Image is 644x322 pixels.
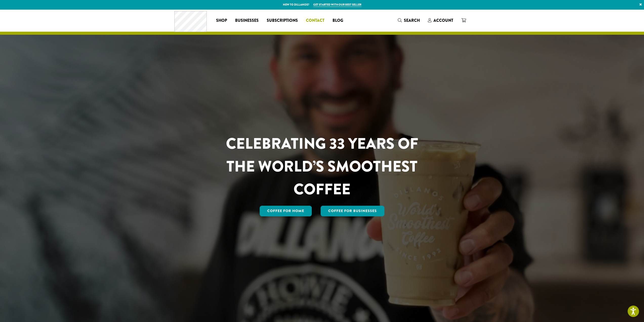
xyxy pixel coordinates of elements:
[404,17,420,23] span: Search
[212,16,231,25] a: Shop
[267,17,298,24] span: Subscriptions
[313,3,361,7] a: Get started with our best seller
[333,17,343,24] span: Blog
[433,17,453,23] span: Account
[216,17,227,24] span: Shop
[306,17,324,24] span: Contact
[211,132,433,201] h1: CELEBRATING 33 YEARS OF THE WORLD’S SMOOTHEST COFFEE
[321,206,384,216] a: Coffee For Businesses
[260,206,312,216] a: Coffee for Home
[235,17,259,24] span: Businesses
[394,16,424,25] a: Search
